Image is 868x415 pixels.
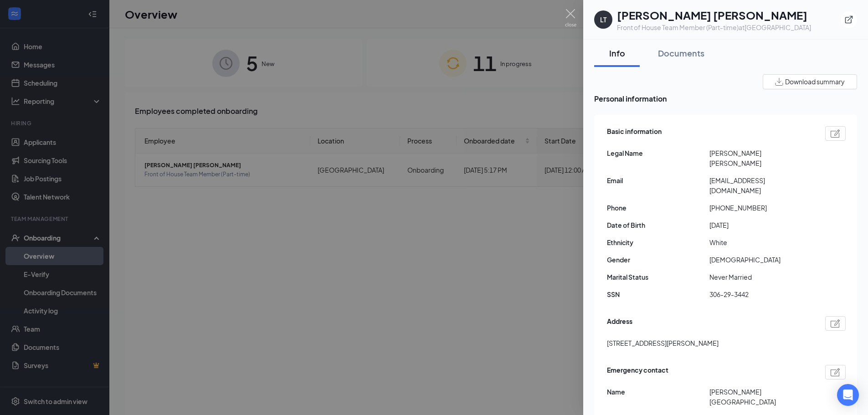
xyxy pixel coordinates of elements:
[837,384,859,406] div: Open Intercom Messenger
[607,316,632,331] span: Address
[617,23,811,32] div: Front of House Team Member (Part-time) at [GEOGRAPHIC_DATA]
[594,93,857,104] span: Personal information
[607,365,668,379] span: Emergency contact
[617,7,811,23] h1: [PERSON_NAME] [PERSON_NAME]
[607,338,719,348] span: [STREET_ADDRESS][PERSON_NAME]
[709,255,812,265] span: [DEMOGRAPHIC_DATA]
[709,220,812,230] span: [DATE]
[709,148,812,168] span: [PERSON_NAME] [PERSON_NAME]
[600,15,606,24] div: LT
[607,126,662,141] span: Basic information
[607,237,709,247] span: Ethnicity
[658,47,704,59] div: Documents
[607,289,709,299] span: SSN
[709,237,812,247] span: White
[709,272,812,282] span: Never Married
[607,272,709,282] span: Marital Status
[709,289,812,299] span: 306-29-3442
[607,220,709,230] span: Date of Birth
[844,15,853,24] svg: ExternalLink
[763,74,857,89] button: Download summary
[709,387,812,407] span: [PERSON_NAME][GEOGRAPHIC_DATA]
[785,77,845,87] span: Download summary
[607,387,709,397] span: Name
[607,203,709,213] span: Phone
[709,175,812,195] span: [EMAIL_ADDRESS][DOMAIN_NAME]
[603,47,631,59] div: Info
[841,11,857,28] button: ExternalLink
[709,203,812,213] span: [PHONE_NUMBER]
[607,175,709,185] span: Email
[607,255,709,265] span: Gender
[607,148,709,158] span: Legal Name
